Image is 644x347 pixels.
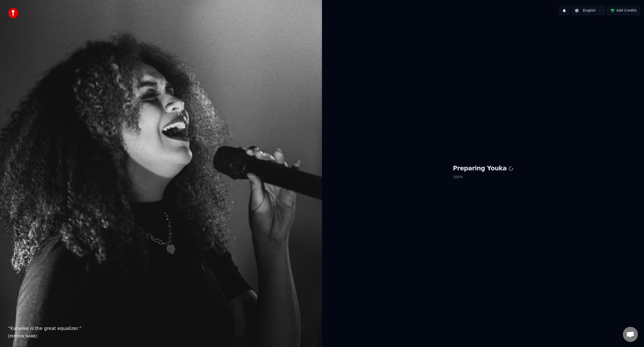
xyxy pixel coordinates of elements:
div: Open chat [623,327,638,342]
img: youka [8,8,18,18]
button: Add Credits [607,6,640,15]
footer: [PERSON_NAME] [8,334,314,339]
p: “ Karaoke is the great equalizer. ” [8,325,314,332]
p: 100 % [453,173,513,182]
h1: Preparing Youka [453,165,513,173]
